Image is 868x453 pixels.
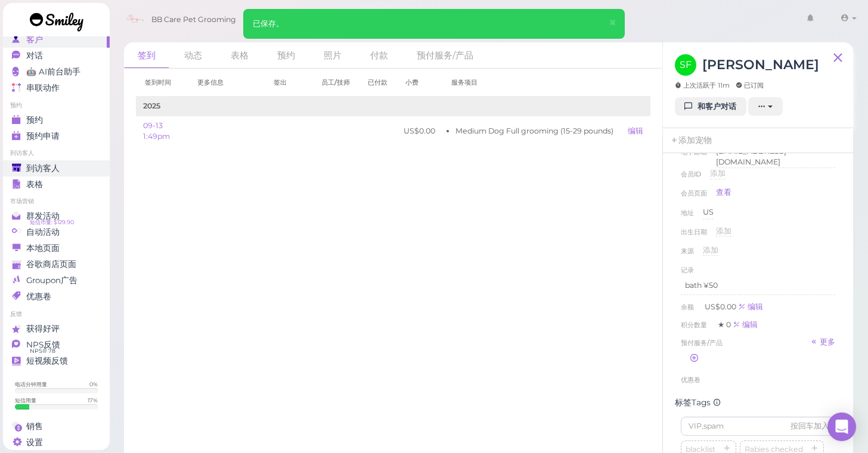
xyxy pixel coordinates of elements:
[3,64,110,80] a: 🤖 AI前台助手
[628,126,643,135] a: 编辑
[265,69,312,97] th: 签出
[3,112,110,128] a: 预约
[681,303,696,311] span: 余额
[681,245,694,264] span: 来源
[15,380,47,388] div: 电话分钟用量
[738,302,763,311] a: 编辑
[681,321,709,329] span: 积分数量
[3,337,110,353] a: NPS反馈 NPS® 78
[26,291,51,302] span: 优惠卷
[88,396,98,404] div: 17 %
[26,163,60,173] span: 到访客人
[3,101,110,110] li: 预约
[3,208,110,224] a: 群发活动 短信币量: $129.90
[26,211,60,221] span: 群发活动
[26,227,60,237] span: 自动活动
[3,288,110,305] a: 优惠卷
[716,146,835,168] div: [EMAIL_ADDRESS][DOMAIN_NAME]
[396,116,442,146] td: US$0.00
[602,9,624,37] button: Close
[3,48,110,64] a: 对话
[26,115,43,125] span: 预约
[705,302,738,311] span: US$0.00
[312,69,359,97] th: 员工/技师
[718,320,733,329] span: ★ 0
[681,168,701,187] span: 会员ID
[3,435,110,451] a: 设置
[26,421,43,432] span: 销售
[26,438,43,448] span: 设置
[188,69,265,97] th: 更多信息
[3,128,110,144] a: 预约申请
[26,131,60,141] span: 预约申请
[3,160,110,176] a: 到访客人
[681,207,694,226] span: 地址
[89,380,98,388] div: 0 %
[396,69,442,97] th: 小费
[3,224,110,240] a: 自动活动
[675,97,746,116] a: 和客户对话
[3,310,110,318] li: 反馈
[124,42,169,69] a: 签到
[136,69,189,97] th: 签到时间
[143,121,170,141] a: 09-13 1:49pm
[3,176,110,193] a: 表格
[3,256,110,272] a: 谷歌商店页面
[455,126,613,136] li: Medium Dog Full grooming (15-29 pounds)
[702,54,819,75] h3: [PERSON_NAME]
[3,353,110,369] a: 短视频反馈
[430,10,545,29] input: 查询客户
[403,42,487,68] a: 预付服务/产品
[26,340,60,350] span: NPS反馈
[675,54,696,76] span: SF
[359,69,396,97] th: 已付款
[609,14,616,31] span: ×
[310,42,355,68] a: 照片
[681,264,694,276] div: 记录
[26,83,60,93] span: 串联动作
[442,69,621,97] th: 服务项目
[827,412,856,441] div: Open Intercom Messenger
[810,337,835,349] a: 更多
[26,259,76,269] span: 谷歌商店页面
[26,243,60,253] span: 本地页面
[143,101,160,110] b: 2025
[217,42,262,68] a: 表格
[685,280,831,291] p: bath ¥50
[26,324,60,334] span: 获得好评
[681,337,723,349] span: 预付服务/产品
[26,275,77,286] span: Groupon广告
[675,80,730,90] span: 上次活跃于 11m
[30,346,55,356] span: NPS® 78
[3,272,110,288] a: Groupon广告
[26,51,43,61] span: 对话
[3,321,110,337] a: 获得好评
[663,128,719,153] a: 添加宠物
[26,179,43,190] span: 表格
[716,226,731,235] span: 添加
[26,356,68,366] span: 短视频反馈
[710,169,726,178] span: 添加
[263,42,309,68] a: 预约
[151,3,236,36] span: BB Care Pet Grooming
[716,187,731,198] a: 查看
[15,396,36,404] div: 短信用量
[733,320,758,329] a: 编辑
[703,246,718,255] span: 添加
[3,149,110,157] li: 到访客人
[3,418,110,435] a: 销售
[681,187,707,204] span: 会员页面
[26,67,80,77] span: 🤖 AI前台助手
[3,80,110,96] a: 串联动作
[681,146,707,168] span: 电子邮箱
[703,207,714,219] div: US
[675,398,841,408] div: 标签Tags
[356,42,402,68] a: 付款
[170,42,216,68] a: 动态
[681,376,700,384] span: 优惠卷
[681,226,707,245] span: 出生日期
[681,417,835,436] input: VIP,spam
[3,240,110,256] a: 本地页面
